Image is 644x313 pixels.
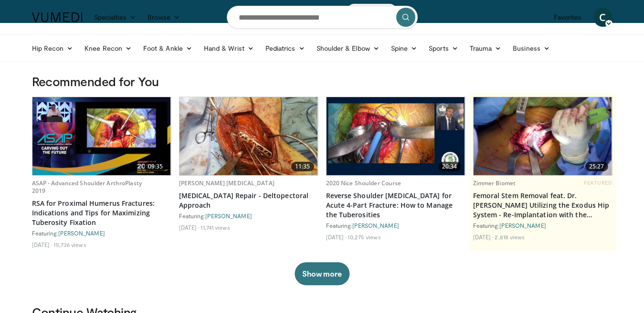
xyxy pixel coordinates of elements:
[423,39,464,58] a: Sports
[327,97,465,175] img: f986402b-3e48-401f-842a-2c1fdc6edc35.620x360_q85_upscale.jpg
[585,162,608,171] span: 25:27
[326,191,465,220] a: Reverse Shoulder [MEDICAL_DATA] for Acute 4-Part Fracture: How to Manage the Tuberosities
[32,97,171,175] img: 53f6b3b0-db1e-40d0-a70b-6c1023c58e52.620x360_q85_upscale.jpg
[326,222,465,229] div: Featuring:
[348,233,380,241] li: 10,275 views
[205,212,252,219] a: [PERSON_NAME]
[201,224,230,231] li: 11,741 views
[464,39,507,58] a: Trauma
[385,39,423,58] a: Spine
[474,97,612,175] img: 8704042d-15d5-4ce9-b753-6dec72ffdbb1.620x360_q85_upscale.jpg
[593,8,612,27] a: C
[327,97,465,175] a: 20:34
[473,222,612,229] div: Featuring:
[438,162,461,171] span: 20:34
[548,8,588,27] a: Favorites
[32,241,53,248] li: [DATE]
[473,233,494,241] li: [DATE]
[144,162,167,171] span: 09:35
[352,222,399,229] a: [PERSON_NAME]
[58,230,105,236] a: [PERSON_NAME]
[495,233,525,241] li: 2,818 views
[179,212,318,220] div: Featuring:
[499,222,546,229] a: [PERSON_NAME]
[32,97,171,175] a: 09:35
[53,241,86,248] li: 15,736 views
[198,39,260,58] a: Hand & Wrist
[584,179,612,186] span: FEATURED
[32,229,171,237] div: Featuring:
[179,97,318,175] img: 14eb532a-29de-4700-9bed-a46ffd2ec262.620x360_q85_upscale.jpg
[32,74,612,89] h3: Recommended for You
[26,39,79,58] a: Hip Recon
[473,191,612,220] a: Femoral Stem Removal feat. Dr. [PERSON_NAME] Utilizing the Exodus Hip System - Re-Implantation wi...
[227,6,418,29] input: Search topics, interventions
[137,39,198,58] a: Foot & Ankle
[295,262,349,285] button: Show more
[473,179,516,187] a: Zimmer Biomet
[32,12,83,22] img: VuMedi Logo
[311,39,385,58] a: Shoulder & Elbow
[142,8,186,27] a: Browse
[179,191,318,210] a: [MEDICAL_DATA] Repair - Deltopectoral Approach
[179,97,318,175] a: 11:35
[179,179,274,187] a: [PERSON_NAME] [MEDICAL_DATA]
[179,224,200,231] li: [DATE]
[507,39,556,58] a: Business
[79,39,137,58] a: Knee Recon
[326,179,401,187] a: 2020 Nice Shoulder Course
[326,233,347,241] li: [DATE]
[88,8,142,27] a: Specialties
[32,199,171,227] a: RSA for Proximal Humerus Fractures: Indications and Tips for Maximizing Tuberosity Fixation
[32,179,142,195] a: ASAP - Advanced Shoulder ArthroPlasty 2019
[291,162,314,171] span: 11:35
[260,39,311,58] a: Pediatrics
[474,97,612,175] a: 25:27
